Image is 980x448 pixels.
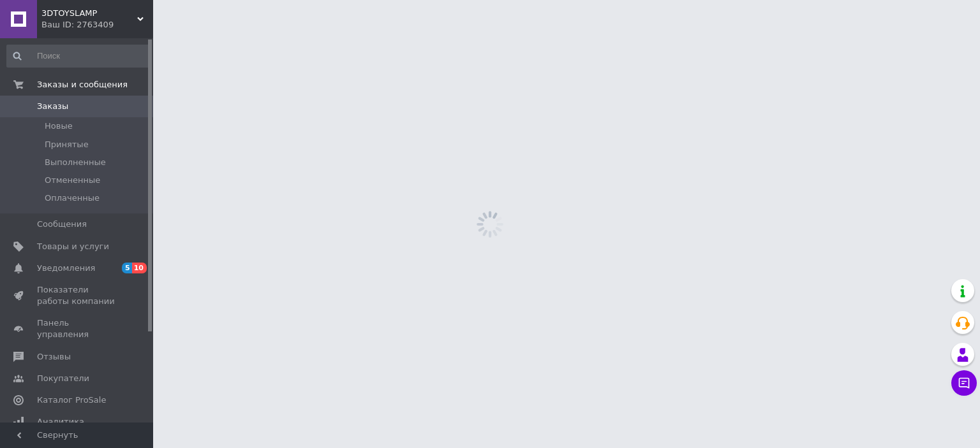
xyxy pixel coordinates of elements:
span: Товары и услуги [37,241,109,252]
span: 10 [132,263,147,273]
div: Ваш ID: 2763409 [41,19,153,31]
span: 5 [122,263,132,273]
span: Уведомления [37,263,95,274]
span: Каталог ProSale [37,394,106,406]
span: Принятые [45,139,89,150]
span: Отмененные [45,175,100,186]
span: Сообщения [37,219,87,230]
span: Отзывы [37,351,71,363]
span: Заказы и сообщения [37,79,128,90]
span: Аналитика [37,416,84,428]
span: Новые [45,120,73,132]
span: Оплаченные [45,192,100,204]
span: Панель управления [37,317,118,340]
span: Показатели работы компании [37,284,118,307]
span: Заказы [37,101,68,112]
button: Чат с покупателем [951,370,977,396]
input: Поиск [6,45,151,68]
span: Покупатели [37,373,89,384]
span: Выполненные [45,157,106,168]
span: 3DTOYSLAMP [41,8,137,19]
